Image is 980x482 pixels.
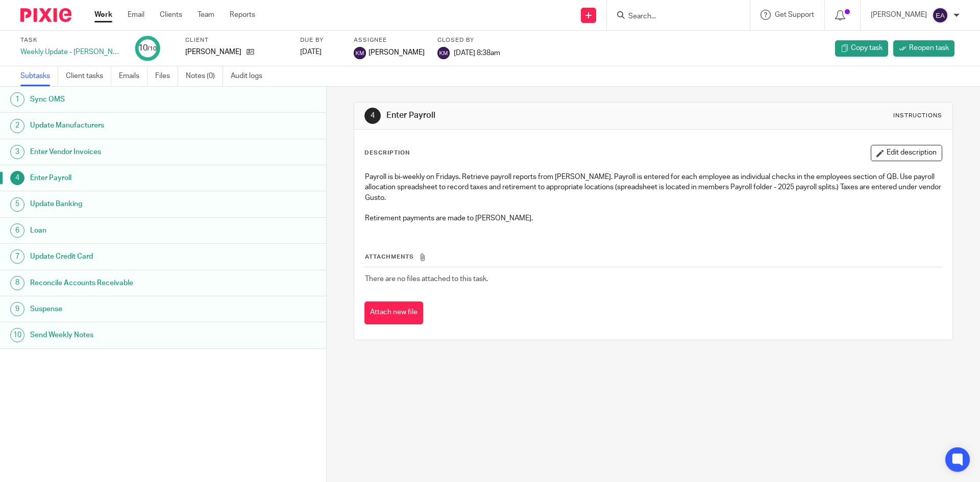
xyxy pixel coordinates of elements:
a: Work [94,10,112,20]
p: [PERSON_NAME] [871,10,927,20]
div: 8 [10,276,24,290]
button: Attach new file [364,301,423,324]
img: svg%3E [437,47,450,59]
img: svg%3E [354,47,366,59]
div: 9 [10,302,24,316]
h1: Update Banking [30,196,221,212]
h1: Enter Payroll [30,170,221,186]
div: 3 [10,145,24,159]
span: Get Support [775,11,814,18]
h1: Sync OMS [30,92,221,107]
p: Retirement payments are made to [PERSON_NAME]. [365,213,941,223]
h1: Reconcile Accounts Receivable [30,275,221,291]
div: 10 [138,42,157,54]
div: 10 [10,328,24,342]
span: Copy task [851,43,883,53]
a: Client tasks [66,66,111,86]
div: 6 [10,223,24,238]
p: Description [364,149,410,157]
p: Payroll is bi-weekly on Fridays. Retrieve payroll reports from [PERSON_NAME]. Payroll is entered ... [365,172,941,203]
p: [PERSON_NAME] [185,47,241,57]
span: Reopen task [909,43,949,53]
button: Edit description [871,145,942,161]
h1: Enter Payroll [386,110,675,121]
a: Files [155,66,178,86]
h1: Suspense [30,301,221,317]
a: Emails [119,66,148,86]
input: Search [627,12,719,21]
h1: Enter Vendor Invoices [30,144,221,160]
h1: Loan [30,223,221,238]
h1: Update Credit Card [30,249,221,264]
div: 7 [10,249,24,264]
span: [DATE] 8:38am [454,49,500,56]
div: 2 [10,119,24,133]
span: [PERSON_NAME] [369,47,425,58]
a: Subtasks [20,66,58,86]
div: 4 [10,171,24,185]
img: svg%3E [932,7,948,23]
a: Audit logs [231,66,270,86]
small: /10 [148,46,157,52]
h1: Update Manufacturers [30,118,221,133]
a: Copy task [835,40,888,57]
label: Assignee [354,36,425,44]
label: Due by [300,36,341,44]
a: Email [128,10,144,20]
a: Team [198,10,214,20]
label: Client [185,36,287,44]
span: There are no files attached to this task. [365,275,488,283]
label: Task [20,36,122,44]
label: Closed by [437,36,500,44]
div: Weekly Update - [PERSON_NAME] [20,47,122,57]
span: Attachments [365,254,414,260]
a: Clients [160,10,182,20]
div: 4 [364,108,381,124]
div: 1 [10,92,24,107]
a: Notes (0) [186,66,223,86]
img: Pixie [20,8,71,22]
a: Reopen task [893,40,954,57]
div: 5 [10,197,24,212]
h1: Send Weekly Notes [30,327,221,343]
div: Instructions [893,112,942,120]
div: [DATE] [300,47,341,57]
a: Reports [230,10,255,20]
